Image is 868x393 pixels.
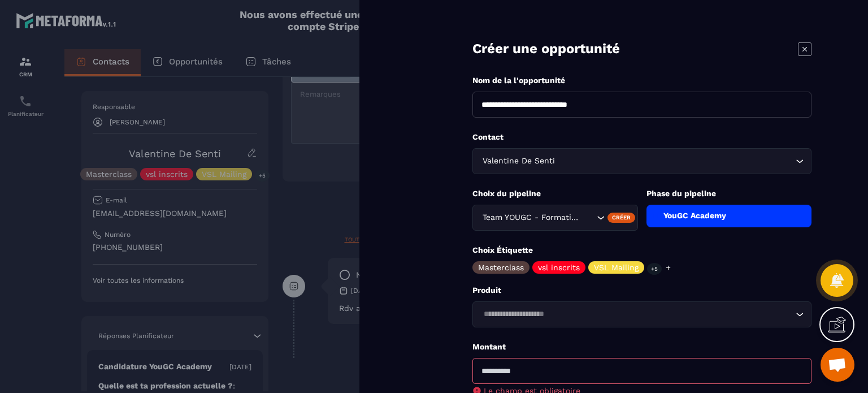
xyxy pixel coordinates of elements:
div: Search for option [472,205,638,231]
p: Phase du pipeline [646,188,812,199]
p: Choix Étiquette [472,245,811,256]
input: Search for option [583,211,594,224]
div: Ouvrir le chat [821,348,854,382]
p: Produit [472,285,811,296]
p: Masterclass [478,264,524,271]
input: Search for option [557,155,793,167]
p: Montant [472,342,811,352]
p: Créer une opportunité [472,40,620,58]
p: Contact [472,132,811,142]
p: +5 [647,263,662,275]
p: Choix du pipeline [472,188,638,199]
div: Search for option [472,301,811,327]
div: Créer [607,213,635,223]
p: VSL Mailing [594,264,639,271]
div: Search for option [472,148,811,174]
p: Nom de la l'opportunité [472,75,811,86]
input: Search for option [480,308,793,321]
span: Team YOUGC - Formations [480,211,583,224]
span: Valentine De Senti [480,155,557,167]
p: vsl inscrits [538,264,580,271]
